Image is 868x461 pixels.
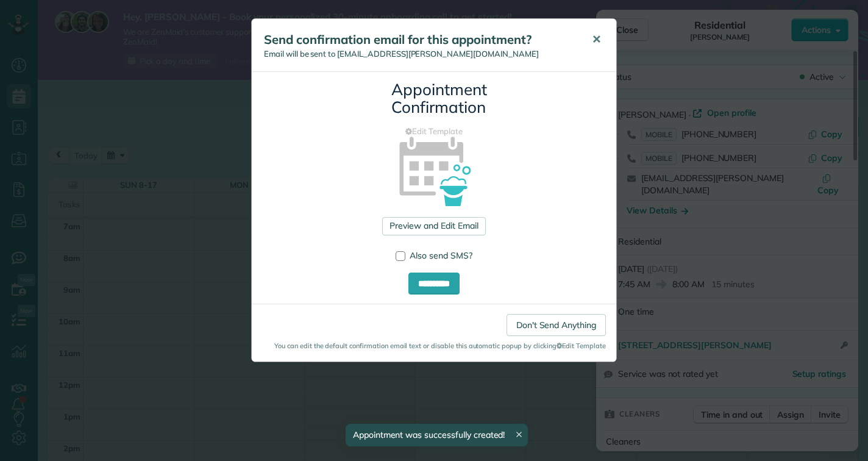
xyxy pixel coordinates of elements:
img: appointment_confirmation_icon-141e34405f88b12ade42628e8c248340957700ab75a12ae832a8710e9b578dc5.png [380,115,489,224]
span: Also send SMS? [410,250,472,261]
span: Email will be sent to [EMAIL_ADDRESS][PERSON_NAME][DOMAIN_NAME] [264,49,539,59]
a: Don't Send Anything [507,314,606,336]
small: You can edit the default confirmation email text or disable this automatic popup by clicking Edit... [262,341,606,351]
a: Edit Template [261,126,607,137]
a: Preview and Edit Email [382,217,485,235]
span: ✕ [592,32,601,46]
h3: Appointment Confirmation [391,81,477,116]
div: Appointment was successfully created! [346,424,528,446]
h5: Send confirmation email for this appointment? [264,31,575,48]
